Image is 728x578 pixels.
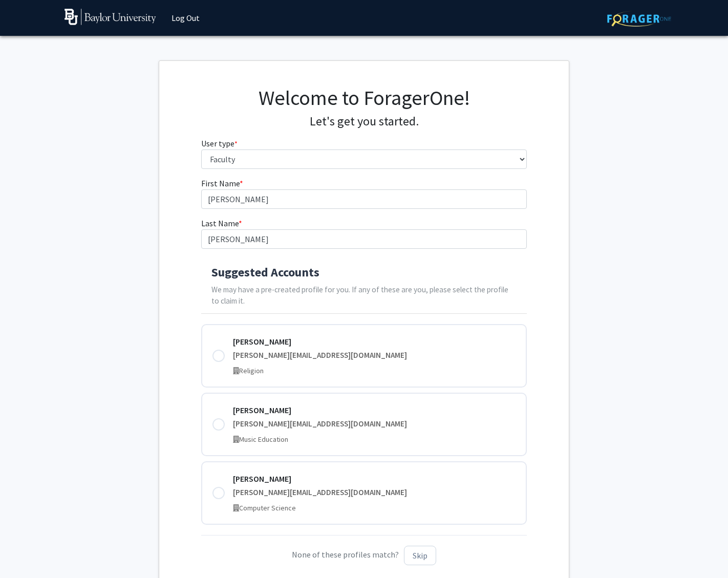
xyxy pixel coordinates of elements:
[201,546,527,566] p: None of these profiles match?
[211,284,517,308] p: We may have a pre-created profile for you. If any of these are you, please select the profile to ...
[8,532,44,570] iframe: Chat
[201,85,527,110] h1: Welcome to ForagerOne!
[65,9,156,25] img: Baylor University Logo
[239,435,288,444] span: Music Education
[607,11,671,27] img: ForagerOne Logo
[233,404,516,416] div: [PERSON_NAME]
[239,366,264,375] span: Religion
[211,265,517,280] h4: Suggested Accounts
[233,418,516,430] div: [PERSON_NAME][EMAIL_ADDRESS][DOMAIN_NAME]
[239,503,296,512] span: Computer Science
[233,350,516,361] div: [PERSON_NAME][EMAIL_ADDRESS][DOMAIN_NAME]
[404,546,436,566] button: Skip
[233,335,516,348] div: [PERSON_NAME]
[201,114,527,129] h4: Let's get you started.
[201,218,239,228] span: Last Name
[233,487,516,499] div: [PERSON_NAME][EMAIL_ADDRESS][DOMAIN_NAME]
[201,137,238,149] label: User type
[233,473,516,485] div: [PERSON_NAME]
[201,178,240,188] span: First Name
